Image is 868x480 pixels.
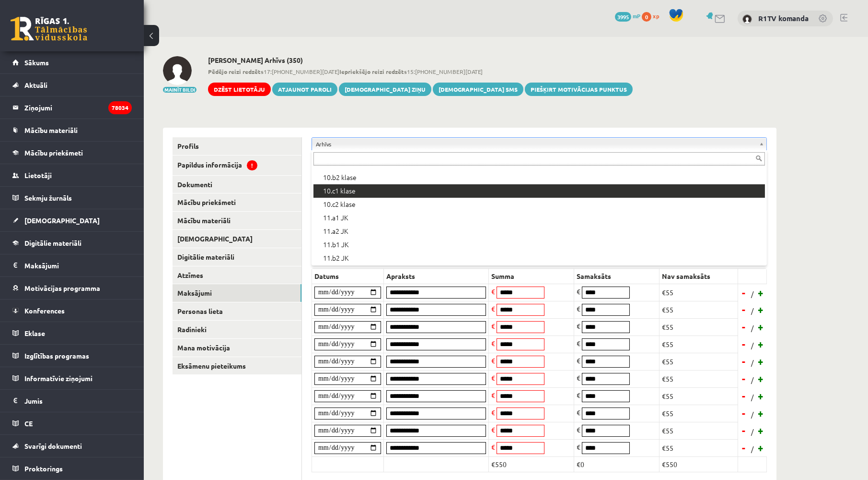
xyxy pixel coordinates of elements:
div: 10.c2 klase [313,198,765,211]
div: 11.b2 JK [313,252,765,265]
div: 10.b2 klase [313,171,765,184]
div: 11.a1 JK [313,211,765,225]
div: 10.c1 klase [313,184,765,198]
div: 11.b1 JK [313,238,765,252]
div: 11.a2 JK [313,225,765,238]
